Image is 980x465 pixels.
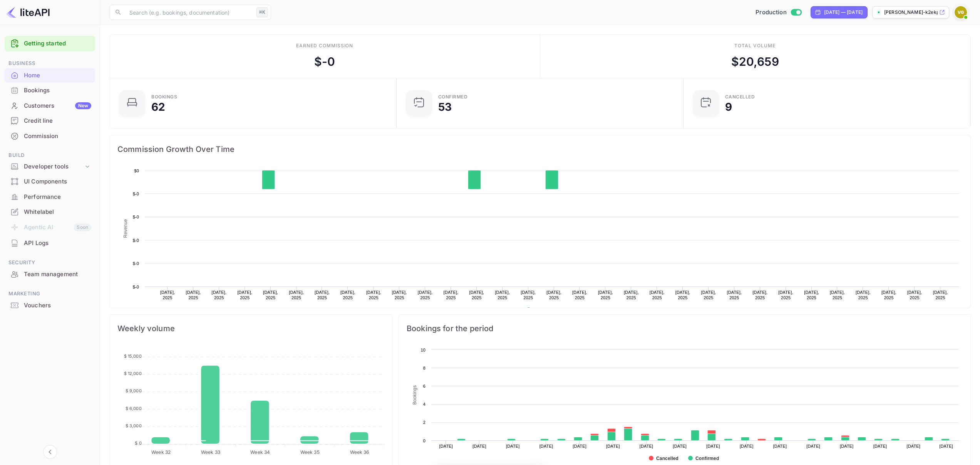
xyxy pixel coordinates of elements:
[125,5,253,20] input: Search (e.g. bookings, documentation)
[135,440,141,446] tspan: $ 0
[5,98,95,113] a: CustomersNew
[752,8,804,17] div: Switch to Sandbox mode
[546,290,561,300] text: [DATE], 2025
[24,71,91,80] div: Home
[24,301,91,310] div: Vouchers
[212,290,227,300] text: [DATE], 2025
[5,113,95,128] a: Credit line
[5,68,95,82] a: Home
[740,444,754,448] text: [DATE]
[773,444,787,448] text: [DATE]
[315,290,330,300] text: [DATE], 2025
[126,423,142,428] tspan: $ 3,000
[151,95,177,99] div: Bookings
[5,236,95,251] div: API Logs
[701,290,716,300] text: [DATE], 2025
[289,290,304,300] text: [DATE], 2025
[250,449,270,455] tspan: Week 34
[873,444,887,448] text: [DATE]
[6,6,50,18] img: LiteAPI logo
[5,174,95,188] a: UI Components
[472,444,486,448] text: [DATE]
[5,205,95,220] div: Whitelabel
[300,449,320,455] tspan: Week 35
[5,205,95,219] a: Whitelabel
[24,162,84,171] div: Developer tools
[5,160,95,173] div: Developer tools
[418,290,433,300] text: [DATE], 2025
[756,8,787,17] span: Production
[5,267,95,281] a: Team management
[133,261,139,266] text: $-0
[201,449,220,455] tspan: Week 33
[656,456,678,461] text: Cancelled
[412,385,417,405] text: Bookings
[438,102,452,112] div: 53
[811,6,868,18] div: Click to change the date range period
[24,208,91,217] div: Whitelabel
[572,290,587,300] text: [DATE], 2025
[5,298,95,312] a: Vouchers
[725,102,732,112] div: 9
[695,456,719,461] text: Confirmed
[5,83,95,97] a: Bookings
[123,219,128,238] text: Revenue
[673,444,687,448] text: [DATE]
[955,6,967,18] img: VARUN GUPTA
[933,290,948,300] text: [DATE], 2025
[5,290,95,298] span: Marketing
[5,298,95,313] div: Vouchers
[423,384,426,388] text: 6
[598,290,613,300] text: [DATE], 2025
[734,42,776,49] div: Total volume
[5,113,95,128] div: Credit line
[24,177,91,186] div: UI Components
[124,371,142,376] tspan: $ 12,000
[534,307,553,313] text: Revenue
[5,267,95,282] div: Team management
[806,444,820,448] text: [DATE]
[675,290,690,300] text: [DATE], 2025
[133,192,139,196] text: $-0
[469,290,484,300] text: [DATE], 2025
[727,290,742,300] text: [DATE], 2025
[573,444,586,448] text: [DATE]
[731,53,779,70] div: $ 20,659
[134,168,139,173] text: $0
[117,143,963,155] span: Commission Growth Over Time
[263,290,278,300] text: [DATE], 2025
[881,290,896,300] text: [DATE], 2025
[151,102,165,112] div: 62
[444,290,459,300] text: [DATE], 2025
[24,86,91,95] div: Bookings
[407,322,963,335] span: Bookings for the period
[856,290,871,300] text: [DATE], 2025
[24,132,91,141] div: Commission
[124,353,142,359] tspan: $ 15,000
[906,444,920,448] text: [DATE]
[366,290,381,300] text: [DATE], 2025
[939,444,953,448] text: [DATE]
[24,117,91,125] div: Credit line
[5,129,95,143] a: Commission
[151,449,171,455] tspan: Week 32
[624,290,639,300] text: [DATE], 2025
[237,290,252,300] text: [DATE], 2025
[506,444,520,448] text: [DATE]
[640,444,653,448] text: [DATE]
[186,290,201,300] text: [DATE], 2025
[5,258,95,267] span: Security
[840,444,854,448] text: [DATE]
[5,151,95,160] span: Build
[296,42,353,49] div: Earned commission
[314,53,335,70] div: $ -0
[24,270,91,279] div: Team management
[650,290,665,300] text: [DATE], 2025
[423,402,426,407] text: 4
[423,366,426,370] text: 8
[539,444,553,448] text: [DATE]
[24,102,91,110] div: Customers
[5,190,95,205] div: Performance
[392,290,407,300] text: [DATE], 2025
[884,9,938,16] p: [PERSON_NAME]-k2ekp.nuit...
